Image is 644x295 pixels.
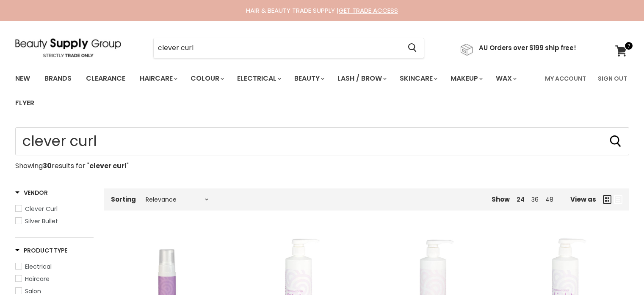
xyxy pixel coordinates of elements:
[15,127,629,155] input: Search
[184,70,229,87] a: Colour
[545,195,553,204] a: 48
[339,6,398,15] a: GET TRADE ACCESS
[393,70,442,87] a: Skincare
[15,204,94,214] a: Clever Curl
[111,196,136,203] label: Sorting
[570,196,596,203] span: View as
[15,188,48,197] h3: Vendor
[15,262,94,271] a: Electrical
[80,70,132,87] a: Clearance
[231,70,286,87] a: Electrical
[331,70,392,87] a: Lash / Brow
[154,38,401,58] input: Search
[517,195,525,204] a: 24
[133,70,182,87] a: Haircare
[25,205,58,213] span: Clever Curl
[288,70,329,87] a: Beauty
[9,70,36,87] a: New
[89,161,127,171] strong: clever curl
[43,161,52,171] strong: 30
[25,217,58,225] span: Silver Bullet
[15,274,94,284] a: Haircare
[9,94,41,112] a: Flyer
[602,255,636,287] iframe: Gorgias live chat messenger
[153,38,424,58] form: Product
[15,216,94,226] a: Silver Bullet
[15,246,68,255] h3: Product Type
[444,70,488,87] a: Makeup
[25,275,50,283] span: Haircare
[531,195,539,204] a: 36
[9,66,540,115] ul: Main menu
[492,195,510,204] span: Show
[540,70,591,87] a: My Account
[593,70,632,87] a: Sign Out
[5,66,640,115] nav: Main
[15,162,629,170] p: Showing results for " "
[38,70,78,87] a: Brands
[489,70,522,87] a: Wax
[25,262,52,271] span: Electrical
[5,6,640,15] div: HAIR & BEAUTY TRADE SUPPLY |
[15,127,629,155] form: Product
[401,38,424,58] button: Search
[609,135,622,148] button: Search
